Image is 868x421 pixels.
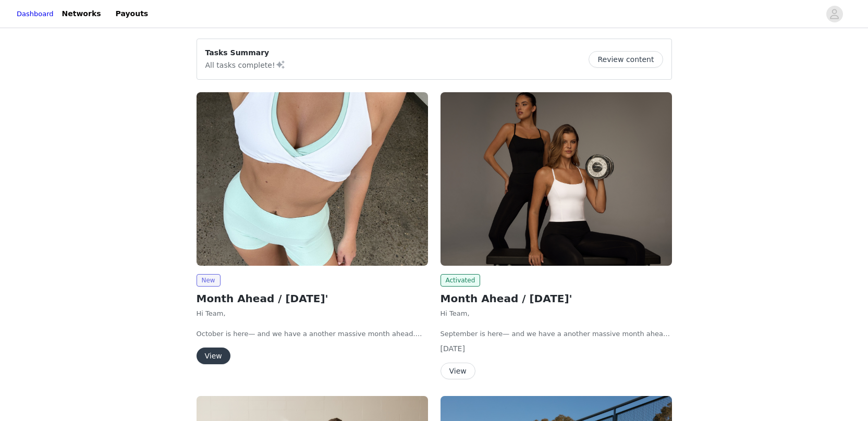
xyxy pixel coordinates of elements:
[441,329,672,339] p: September is here— and we have a another massive month ahead.
[197,274,221,287] span: New
[441,363,475,379] button: View
[441,308,672,319] p: Hi Team,
[829,6,839,22] div: avatar
[441,291,672,306] h2: Month Ahead / [DATE]'
[197,291,428,306] h2: Month Ahead / [DATE]'
[197,352,230,360] a: View
[197,92,428,266] img: Muscle Republic
[441,274,481,287] span: Activated
[441,367,475,375] a: View
[17,9,54,19] a: Dashboard
[197,348,230,364] button: View
[197,308,428,319] p: Hi Team,
[197,329,428,339] p: October is here— and we have a another massive month ahead.
[109,2,155,26] a: Payouts
[589,51,663,68] button: Review content
[441,92,672,266] img: Muscle Republic
[56,2,107,26] a: Networks
[205,47,286,58] p: Tasks Summary
[441,344,465,353] span: [DATE]
[205,58,286,71] p: All tasks complete!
